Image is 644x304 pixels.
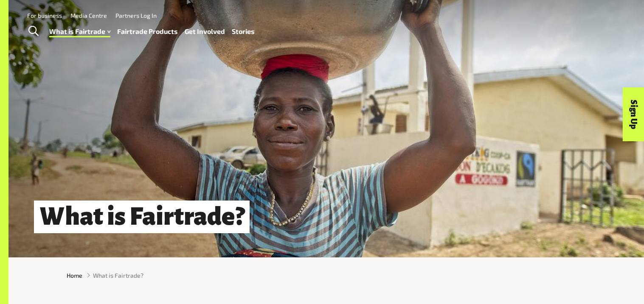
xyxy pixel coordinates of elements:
[67,271,82,280] a: Home
[117,25,178,38] a: Fairtrade Products
[232,25,255,38] a: Stories
[23,21,44,42] a: Toggle Search
[49,25,110,38] a: What is Fairtrade
[588,11,620,46] img: Fairtrade Australia New Zealand logo
[70,12,107,19] a: Media Centre
[185,25,225,38] a: Get Involved
[115,12,157,19] a: Partners Log In
[93,271,143,280] span: What is Fairtrade?
[27,12,62,19] a: For business
[34,201,250,233] h1: What is Fairtrade?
